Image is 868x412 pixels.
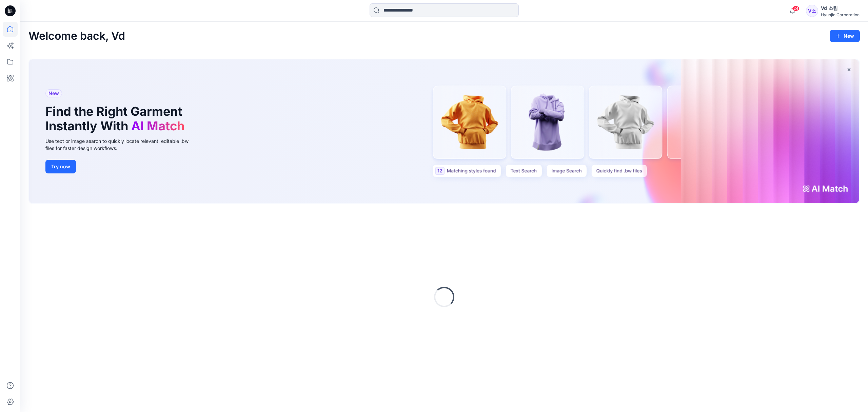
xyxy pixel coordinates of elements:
div: Hyunjin Corporation [821,12,860,17]
h1: Find the Right Garment Instantly With [45,104,188,133]
h2: Welcome back, Vd [28,30,125,42]
span: AI Match [131,118,184,133]
button: New [830,30,860,42]
div: V소 [806,5,818,17]
div: Use text or image search to quickly locate relevant, editable .bw files for faster design workflows. [45,137,198,152]
div: Vd 소팀 [821,4,860,12]
span: New [48,89,59,97]
button: Try now [45,160,76,173]
span: 24 [792,6,800,11]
